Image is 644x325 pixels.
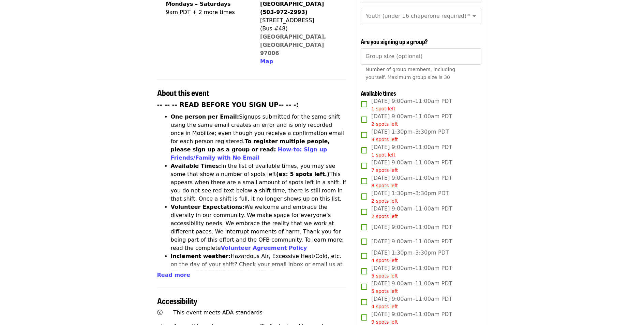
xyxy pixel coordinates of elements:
span: Accessibility [157,295,197,307]
li: Signups submitted for the same shift using the same email creates an error and is only recorded o... [171,113,347,162]
span: Read more [157,272,190,278]
span: [DATE] 9:00am–11:00am PDT [371,174,452,189]
span: 1 spot left [371,106,395,111]
strong: -- -- -- READ BEFORE YOU SIGN UP-- -- -: [157,101,299,108]
span: [DATE] 9:00am–11:00am PDT [371,112,452,128]
span: [DATE] 9:00am–11:00am PDT [371,280,452,295]
span: 2 spots left [371,198,398,204]
span: [DATE] 1:30pm–3:30pm PDT [371,249,449,264]
strong: Available Times: [171,163,221,169]
span: [DATE] 1:30pm–3:30pm PDT [371,128,449,143]
input: [object Object] [361,48,481,65]
a: Volunteer Agreement Policy [221,245,307,251]
strong: Volunteer Expectations: [171,204,245,210]
span: 4 spots left [371,304,398,309]
span: 3 spots left [371,137,398,142]
span: [DATE] 9:00am–11:00am PDT [371,143,452,159]
span: 8 spots left [371,183,398,188]
span: Map [260,58,273,65]
span: [DATE] 9:00am–11:00am PDT [371,238,452,246]
span: [DATE] 9:00am–11:00am PDT [371,223,452,231]
span: This event meets ADA standards [173,309,263,316]
span: Available times [361,89,396,97]
button: Read more [157,271,190,279]
span: Number of group members, including yourself. Maximum group size is 30 [365,67,455,80]
span: [DATE] 9:00am–11:00am PDT [371,205,452,220]
span: [DATE] 9:00am–11:00am PDT [371,295,452,310]
li: We welcome and embrace the diversity in our community. We make space for everyone’s accessibility... [171,203,347,252]
span: [DATE] 9:00am–11:00am PDT [371,159,452,174]
span: 1 spot left [371,152,395,158]
button: Open [469,11,479,21]
a: How-to: Sign up Friends/Family with No Email [171,146,327,161]
span: 2 spots left [371,214,398,219]
span: 7 spots left [371,167,398,173]
strong: (ex: 5 spots left.) [276,171,329,177]
li: Hazardous Air, Excessive Heat/Cold, etc. on the day of your shift? Check your email inbox or emai... [171,252,347,293]
button: Map [260,57,273,66]
div: (Bus #48) [260,25,341,33]
span: About this event [157,86,209,98]
span: 5 spots left [371,288,398,294]
div: [STREET_ADDRESS] [260,16,341,25]
span: 4 spots left [371,258,398,263]
strong: Inclement weather: [171,253,231,259]
div: 9am PDT + 2 more times [166,8,235,16]
li: In the list of available times, you may see some that show a number of spots left This appears wh... [171,162,347,203]
span: 9 spots left [371,319,398,325]
span: 5 spots left [371,273,398,279]
span: Are you signing up a group? [361,37,428,46]
i: universal-access icon [157,309,163,316]
strong: One person per Email: [171,113,239,120]
span: [DATE] 9:00am–11:00am PDT [371,97,452,112]
span: 2 spots left [371,121,398,127]
span: [DATE] 1:30pm–3:30pm PDT [371,189,449,205]
strong: Mondays – Saturdays [166,1,231,7]
strong: [GEOGRAPHIC_DATA] (503-972-2993) [260,1,324,15]
span: [DATE] 9:00am–11:00am PDT [371,264,452,280]
strong: To register multiple people, please sign up as a group or read: [171,138,330,153]
a: [GEOGRAPHIC_DATA], [GEOGRAPHIC_DATA] 97006 [260,33,326,56]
